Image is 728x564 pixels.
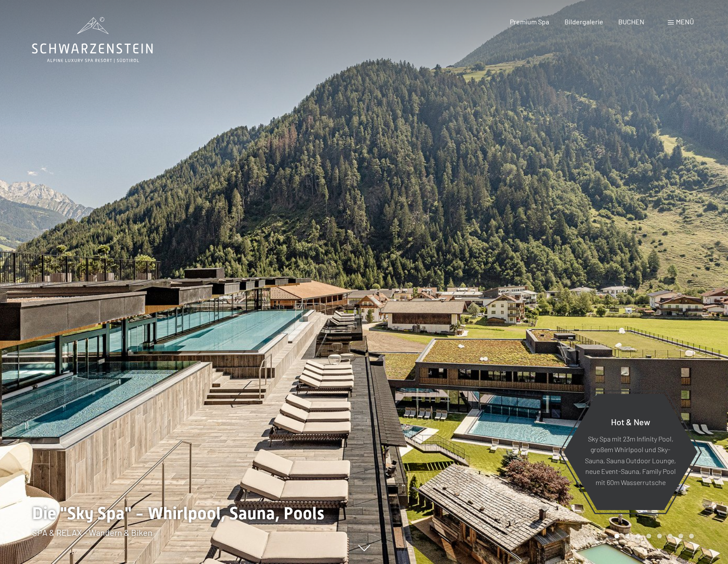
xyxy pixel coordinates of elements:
[668,534,672,538] div: Carousel Page 6
[614,534,619,538] div: Carousel Page 1 (Current Slide)
[689,534,694,538] div: Carousel Page 8
[678,534,683,538] div: Carousel Page 7
[584,433,677,488] p: Sky Spa mit 23m Infinity Pool, großem Whirlpool und Sky-Sauna, Sauna Outdoor Lounge, neue Event-S...
[657,534,662,538] div: Carousel Page 5
[510,18,549,26] a: Premium Spa
[646,534,651,538] div: Carousel Page 4
[563,393,698,511] a: Hot & New Sky Spa mit 23m Infinity Pool, großem Whirlpool und Sky-Sauna, Sauna Outdoor Lounge, ne...
[636,534,640,538] div: Carousel Page 3
[618,18,644,26] a: BUCHEN
[625,534,630,538] div: Carousel Page 2
[676,18,694,26] span: Menü
[611,534,694,538] div: Carousel Pagination
[564,18,603,26] a: Bildergalerie
[611,416,650,427] span: Hot & New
